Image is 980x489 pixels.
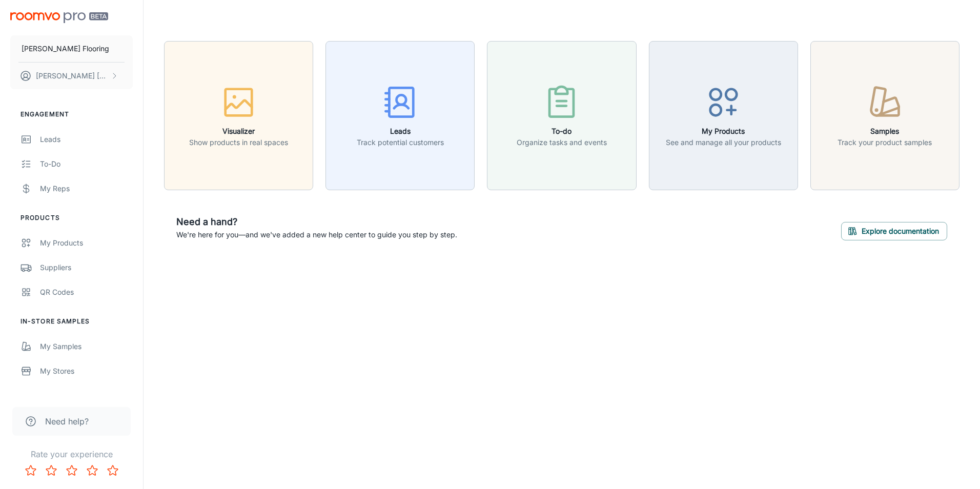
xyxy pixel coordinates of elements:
[841,226,947,236] a: Explore documentation
[176,229,457,240] p: We're here for you—and we've added a new help center to guide you step by step.
[10,35,133,62] button: [PERSON_NAME] Flooring
[40,237,133,249] div: My Products
[164,41,313,190] button: VisualizerShow products in real spaces
[649,110,798,120] a: My ProductsSee and manage all your products
[517,137,607,148] p: Organize tasks and events
[22,43,109,54] p: [PERSON_NAME] Flooring
[36,70,108,81] p: [PERSON_NAME] [PERSON_NAME]
[40,262,133,273] div: Suppliers
[357,137,444,148] p: Track potential customers
[649,41,798,190] button: My ProductsSee and manage all your products
[810,41,959,190] button: SamplesTrack your product samples
[838,126,932,137] h6: Samples
[189,137,288,148] p: Show products in real spaces
[40,134,133,145] div: Leads
[40,287,133,298] div: QR Codes
[40,183,133,194] div: My Reps
[487,110,636,120] a: To-doOrganize tasks and events
[10,63,133,89] button: [PERSON_NAME] [PERSON_NAME]
[325,41,475,190] button: LeadsTrack potential customers
[666,126,781,137] h6: My Products
[40,158,133,170] div: To-do
[10,12,108,23] img: Roomvo PRO Beta
[357,126,444,137] h6: Leads
[838,137,932,148] p: Track your product samples
[176,215,457,229] h6: Need a hand?
[189,126,288,137] h6: Visualizer
[487,41,636,190] button: To-doOrganize tasks and events
[841,222,947,240] button: Explore documentation
[666,137,781,148] p: See and manage all your products
[517,126,607,137] h6: To-do
[810,110,959,120] a: SamplesTrack your product samples
[325,110,475,120] a: LeadsTrack potential customers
